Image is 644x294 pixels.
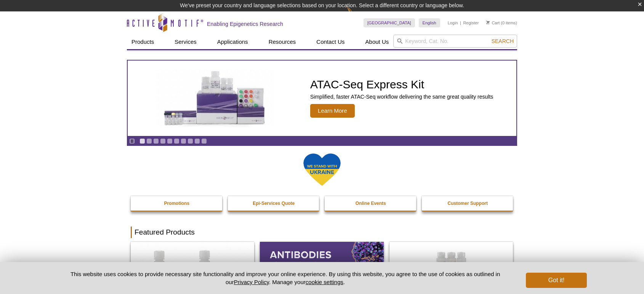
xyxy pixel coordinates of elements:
strong: Online Events [356,201,386,206]
a: Register [463,20,479,26]
a: [GEOGRAPHIC_DATA] [364,18,415,27]
a: Contact Us [312,35,349,49]
a: Go to slide 7 [181,138,186,144]
a: Customer Support [422,196,514,211]
a: Go to slide 4 [160,138,166,144]
a: Go to slide 3 [153,138,159,144]
a: Privacy Policy [234,279,269,285]
a: Go to slide 9 [194,138,200,144]
a: English [419,18,440,27]
a: Resources [264,35,301,49]
a: Toggle autoplay [129,138,135,144]
p: This website uses cookies to provide necessary site functionality and improve your online experie... [57,270,513,286]
strong: Customer Support [448,201,488,206]
a: Go to slide 6 [174,138,179,144]
strong: Promotions [164,201,189,206]
a: Epi-Services Quote [228,196,320,211]
li: (0 items) [486,18,517,27]
a: Go to slide 8 [187,138,193,144]
a: Applications [213,35,253,49]
h2: Enabling Epigenetics Research [207,21,283,27]
strong: Epi-Services Quote [253,201,295,206]
img: ATAC-Seq Express Kit [152,69,278,127]
h2: ATAC-Seq Express Kit [310,79,493,90]
img: Change Here [347,6,367,24]
button: cookie settings [306,279,343,285]
h2: Featured Products [131,227,513,238]
span: Learn More [310,104,355,118]
a: Promotions [131,196,223,211]
article: ATAC-Seq Express Kit [128,61,516,136]
a: Go to slide 10 [201,138,207,144]
a: Go to slide 2 [146,138,152,144]
a: About Us [361,35,394,49]
img: Your Cart [486,21,490,24]
a: Products [127,35,159,49]
input: Keyword, Cat. No. [393,35,517,48]
a: Services [170,35,201,49]
a: Go to slide 5 [167,138,173,144]
a: Go to slide 1 [139,138,145,144]
button: Got it! [526,273,587,288]
span: Search [492,38,514,44]
a: Login [448,20,458,26]
img: We Stand With Ukraine [303,153,341,187]
a: ATAC-Seq Express Kit ATAC-Seq Express Kit Simplified, faster ATAC-Seq workflow delivering the sam... [128,61,516,136]
a: Online Events [325,196,417,211]
p: Simplified, faster ATAC-Seq workflow delivering the same great quality results [310,93,493,100]
a: Cart [486,20,500,26]
li: | [460,18,461,27]
button: Search [489,38,516,45]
